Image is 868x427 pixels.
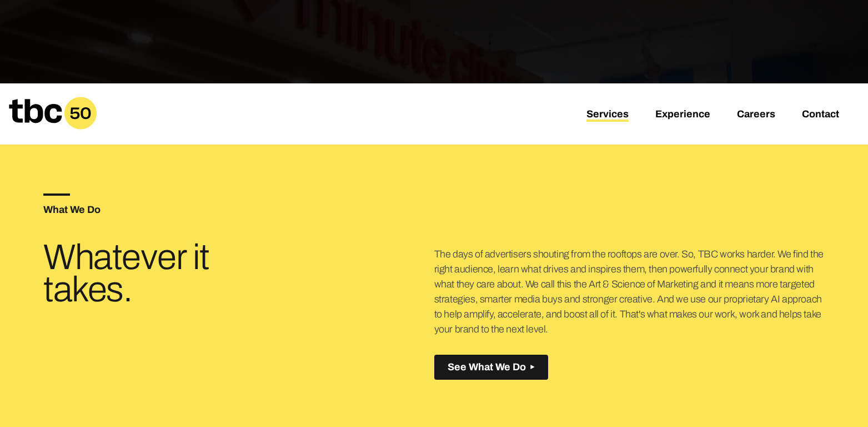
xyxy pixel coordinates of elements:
a: Home [9,122,97,133]
a: Careers [737,108,775,122]
a: Services [586,108,629,122]
p: The days of advertisers shouting from the rooftops are over. So, TBC works harder. We find the ri... [434,247,825,337]
a: Contact [802,108,839,122]
a: Experience [655,108,710,122]
span: See What We Do [448,361,526,373]
h3: Whatever it takes. [43,241,304,306]
h5: What We Do [43,205,434,215]
button: See What We Do [434,355,548,380]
